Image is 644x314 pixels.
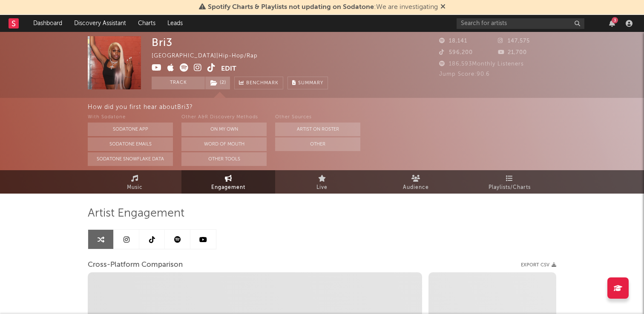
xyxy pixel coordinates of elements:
span: Spotify Charts & Playlists not updating on Sodatone [208,4,374,11]
button: Other Tools [181,152,267,166]
span: 18,141 [439,38,467,44]
button: Sodatone Emails [88,137,173,151]
a: Benchmark [234,77,283,89]
button: Artist on Roster [275,123,360,136]
div: Other Sources [275,112,360,123]
span: 21,700 [498,50,527,55]
div: Bri3 [152,36,172,49]
span: Playlists/Charts [489,183,531,193]
a: Playlists/Charts [463,170,556,194]
a: Leads [161,15,189,32]
button: Word Of Mouth [181,137,267,151]
a: Music [88,170,181,194]
div: With Sodatone [88,112,173,123]
span: Live [316,183,328,193]
button: Other [275,137,360,151]
button: Sodatone Snowflake Data [88,152,173,166]
span: Engagement [211,183,245,193]
span: Jump Score: 90.6 [439,71,490,77]
a: Engagement [181,170,275,194]
a: Charts [132,15,161,32]
span: Benchmark [246,78,279,88]
a: Discovery Assistant [68,15,132,32]
span: Audience [403,183,429,193]
div: 3 [612,17,618,23]
span: : We are investigating [208,4,438,11]
span: Dismiss [440,4,446,11]
span: Summary [298,81,323,86]
button: 3 [609,20,615,27]
span: 186,593 Monthly Listeners [439,61,524,67]
div: Other A&R Discovery Methods [181,112,267,123]
button: Edit [221,63,236,74]
button: Sodatone App [88,123,173,136]
span: ( 2 ) [205,77,230,89]
span: 147,575 [498,38,530,44]
a: Audience [369,170,463,194]
div: How did you first hear about Bri3 ? [88,102,644,112]
span: 596,200 [439,50,473,55]
span: Music [127,183,143,193]
button: (2) [205,77,230,89]
button: Summary [287,77,328,89]
div: [GEOGRAPHIC_DATA] | Hip-Hop/Rap [152,51,267,61]
button: On My Own [181,123,267,136]
a: Live [275,170,369,194]
button: Track [152,77,205,89]
input: Search for artists [457,18,584,29]
a: Dashboard [27,15,68,32]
